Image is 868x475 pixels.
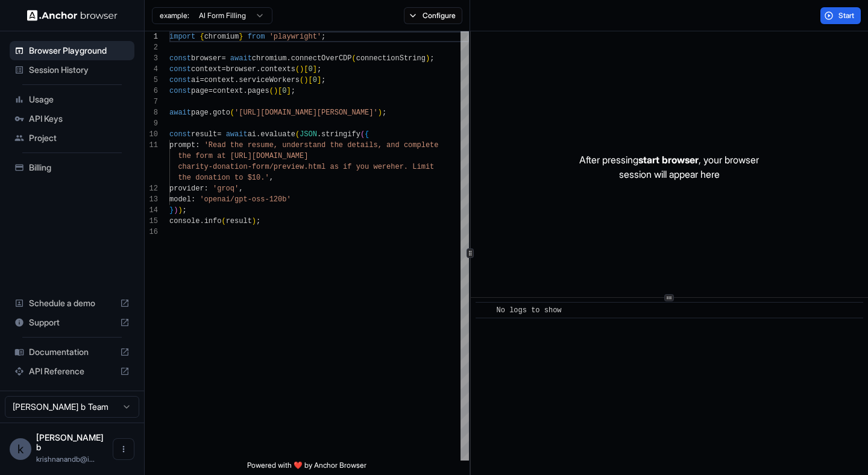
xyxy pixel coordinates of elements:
[300,130,317,139] span: JSON
[243,87,247,95] span: .
[321,130,360,139] span: stringify
[10,342,134,362] div: Documentation
[145,227,158,237] div: 16
[27,10,118,21] img: Anchor Logo
[213,184,239,193] span: 'groq'
[204,184,209,193] span: :
[29,346,115,358] span: Documentation
[145,129,158,140] div: 10
[300,65,304,74] span: )
[10,109,134,128] div: API Keys
[191,130,217,139] span: result
[200,195,291,204] span: 'openai/gpt-oss-120b'
[234,109,378,117] span: '[URL][DOMAIN_NAME][PERSON_NAME]'
[248,33,265,41] span: from
[838,11,855,20] span: Start
[200,33,204,41] span: {
[317,65,321,74] span: ;
[260,130,295,139] span: evaluate
[482,304,488,316] span: ​
[248,87,269,95] span: pages
[820,7,861,24] button: Start
[36,455,95,464] span: krishnanandb@imagineers.dev
[295,130,300,139] span: (
[10,41,134,60] div: Browser Playground
[29,132,130,144] span: Project
[10,294,134,313] div: Schedule a demo
[191,195,195,204] span: :
[308,76,312,84] span: [
[360,130,365,139] span: (
[278,87,282,95] span: [
[169,65,191,74] span: const
[145,53,158,64] div: 3
[10,313,134,332] div: Support
[404,7,462,24] button: Configure
[209,87,213,95] span: =
[10,128,134,148] div: Project
[29,365,115,377] span: API Reference
[145,86,158,96] div: 6
[252,54,287,63] span: chromium
[252,217,256,225] span: )
[204,141,421,149] span: 'Read the resume, understand the details, and comp
[497,306,562,315] span: No logs to show
[174,206,178,215] span: )
[209,109,213,117] span: .
[29,162,130,174] span: Billing
[286,54,291,63] span: .
[204,76,234,84] span: context
[256,65,260,74] span: .
[256,217,260,225] span: ;
[204,33,239,41] span: chromium
[169,206,174,215] span: }
[365,130,369,139] span: {
[29,316,115,329] span: Support
[178,174,269,182] span: the donation to $10.'
[200,76,204,84] span: =
[213,87,243,95] span: context
[145,140,158,151] div: 11
[145,107,158,118] div: 8
[426,54,430,63] span: )
[36,432,104,452] span: krishnanand b
[169,33,195,41] span: import
[269,33,321,41] span: 'playwright'
[247,461,366,475] span: Powered with ❤️ by Anchor Browser
[169,130,191,139] span: const
[10,60,134,80] div: Session History
[282,87,286,95] span: 0
[169,141,195,149] span: prompt
[29,297,115,309] span: Schedule a demo
[145,96,158,107] div: 7
[221,217,225,225] span: (
[191,65,221,74] span: context
[226,65,256,74] span: browser
[638,154,699,166] span: start browser
[213,109,230,117] span: goto
[295,65,300,74] span: (
[145,64,158,75] div: 4
[217,130,221,139] span: =
[226,130,248,139] span: await
[183,206,187,215] span: ;
[430,54,434,63] span: ;
[317,130,321,139] span: .
[169,195,191,204] span: model
[300,76,304,84] span: (
[10,90,134,109] div: Usage
[221,54,225,63] span: =
[145,183,158,194] div: 12
[169,184,204,193] span: provider
[29,45,130,57] span: Browser Playground
[145,194,158,205] div: 13
[248,130,256,139] span: ai
[269,174,274,182] span: ,
[145,42,158,53] div: 2
[195,141,200,149] span: :
[29,113,130,125] span: API Keys
[321,76,325,84] span: ;
[169,87,191,95] span: const
[178,152,308,160] span: the form at [URL][DOMAIN_NAME]
[145,216,158,227] div: 15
